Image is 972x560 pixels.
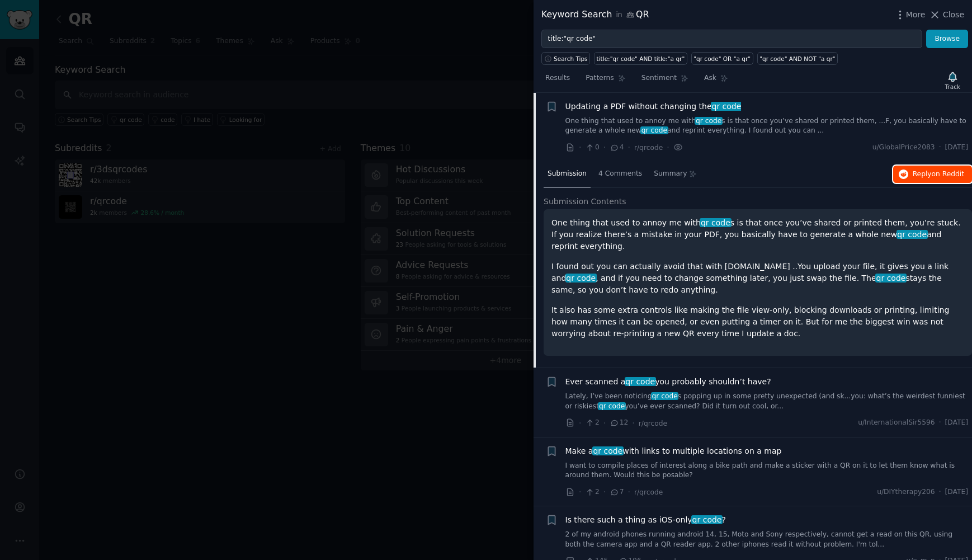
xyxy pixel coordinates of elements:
span: Reply [913,170,964,180]
span: Sentiment [641,73,677,83]
span: r/qrcode [639,420,667,427]
span: 0 [585,143,599,153]
span: · [603,142,606,153]
span: Close [943,9,964,21]
span: · [667,142,669,153]
span: Patterns [586,73,614,83]
span: qr code [592,446,624,455]
span: Updating a PDF without changing the [565,101,742,112]
a: One thing that used to annoy me withqr codes is that once you’ve shared or printed them, ...F, yo... [565,116,969,136]
button: Search Tips [541,52,590,65]
span: u/GlobalPrice2083 [872,143,935,153]
span: 2 [585,487,599,497]
span: qr code [875,274,907,283]
div: title:"qr code" AND title:"a qr" [597,55,685,63]
a: "qr code" OR "a qr" [691,52,753,65]
p: One thing that used to annoy me with s is that once you’ve shared or printed them, you’re stuck. ... [551,217,964,252]
span: qr code [640,126,668,134]
a: Is there such a thing as iOS-onlyqr code? [565,514,726,526]
a: 2 of my android phones running android 14, 15, Moto and Sony respectively, cannot get a read on t... [565,530,969,549]
span: · [628,142,630,153]
button: Browse [926,30,968,49]
span: More [906,9,926,21]
div: Track [945,83,960,91]
p: It also has some extra controls like making the file view-only, blocking downloads or printing, l... [551,304,964,340]
span: in [616,10,622,20]
span: qr code [695,117,723,125]
a: Lately, I’ve been noticingqr codes popping up in some pretty unexpected (and sk...you: what’s the... [565,392,969,411]
span: 4 Comments [598,169,642,179]
span: qr code [625,377,656,386]
span: r/qrcode [634,144,663,152]
span: 2 [585,418,599,428]
span: · [939,487,941,497]
span: qr code [598,402,626,410]
span: Submission [548,169,587,179]
a: Results [541,69,574,92]
span: u/InternationalSir5596 [858,418,935,428]
a: Sentiment [638,69,692,92]
span: Make a with links to multiple locations on a map [565,445,782,457]
a: Make aqr codewith links to multiple locations on a map [565,445,782,457]
div: "qr code" AND NOT "a qr" [759,55,835,63]
span: Results [545,73,570,83]
a: "qr code" AND NOT "a qr" [757,52,838,65]
span: qr code [691,515,723,524]
span: on Reddit [932,170,964,178]
span: qr code [896,230,928,239]
span: 4 [610,143,624,153]
a: Patterns [582,69,629,92]
span: Ever scanned a you probably shouldn’t have? [565,376,771,388]
span: [DATE] [945,487,968,497]
span: · [939,143,941,153]
span: qr code [565,274,597,283]
span: Summary [654,169,687,179]
a: title:"qr code" AND title:"a qr" [594,52,687,65]
p: I found out you can actually avoid that with [DOMAIN_NAME] ..You upload your file, it gives you a... [551,261,964,296]
a: I want to compile places of interest along a bike path and make a sticker with a QR on it to let ... [565,461,969,481]
span: r/qrcode [634,488,663,496]
span: · [579,142,581,153]
span: · [579,417,581,429]
span: qr code [700,218,731,227]
div: "qr code" OR "a qr" [693,55,751,63]
span: Is there such a thing as iOS-only ? [565,514,726,526]
span: · [603,486,606,498]
span: qr code [711,102,742,111]
span: Search Tips [554,55,588,63]
span: Ask [704,73,716,83]
span: 12 [610,418,628,428]
a: Ask [700,69,732,92]
button: More [894,9,926,21]
button: Close [929,9,964,21]
span: · [628,486,630,498]
span: · [939,418,941,428]
span: · [579,486,581,498]
span: [DATE] [945,418,968,428]
input: Try a keyword related to your business [541,30,922,49]
div: Keyword Search QR [541,8,649,22]
span: · [632,417,634,429]
span: u/DIYtherapy206 [877,487,935,497]
span: qr code [651,392,679,400]
button: Replyon Reddit [893,166,972,183]
a: Ever scanned aqr codeyou probably shouldn’t have? [565,376,771,388]
span: · [603,417,606,429]
a: Updating a PDF without changing theqr code [565,101,742,112]
span: 7 [610,487,624,497]
span: Submission Contents [544,196,626,208]
span: [DATE] [945,143,968,153]
button: Track [941,69,964,92]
